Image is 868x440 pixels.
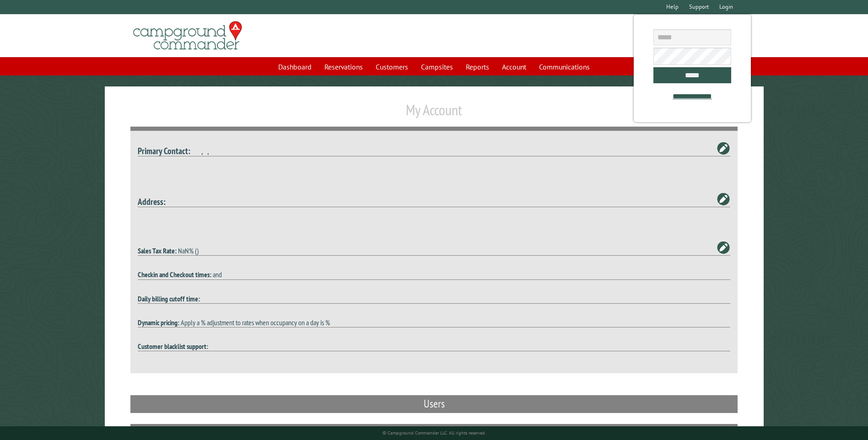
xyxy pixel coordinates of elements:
a: Account [496,58,532,75]
a: Reports [460,58,495,75]
span: and [213,270,222,279]
h1: My Account [130,101,737,126]
h2: Users [130,395,737,413]
a: Reservations [319,58,368,75]
strong: Primary Contact: [138,145,190,156]
span: Apply a % adjustment to rates when occupancy on a day is % [181,318,330,327]
h4: , , [138,145,730,156]
a: Customers [370,58,414,75]
a: Campsites [415,58,458,75]
strong: Dynamic pricing: [138,318,179,327]
strong: Checkin and Checkout times: [138,270,211,279]
strong: Sales Tax Rate: [138,246,177,255]
strong: Customer blacklist support: [138,342,208,351]
a: Communications [534,58,595,75]
img: Campground Commander [130,18,245,54]
span: NaN% () [178,246,199,255]
strong: Daily billing cutoff time: [138,294,200,303]
strong: Address: [138,196,166,207]
small: © Campground Commander LLC. All rights reserved. [383,430,486,436]
a: Dashboard [273,58,317,75]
